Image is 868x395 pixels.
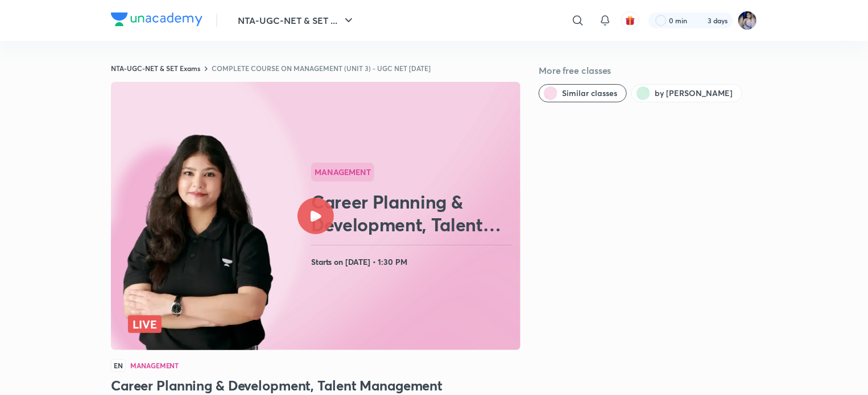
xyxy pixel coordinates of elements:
[311,190,516,236] h2: Career Planning & Development, Talent Management
[738,11,757,30] img: Tanya Gautam
[111,64,200,73] a: NTA-UGC-NET & SET Exams
[111,13,202,29] a: Company Logo
[625,15,635,26] img: avatar
[212,64,431,73] a: COMPLETE COURSE ON MANAGEMENT (UNIT 3) - UGC NET [DATE]
[111,13,202,26] img: Company Logo
[539,84,627,102] button: Similar classes
[111,376,520,394] h3: Career Planning & Development, Talent Management
[539,64,757,77] h5: More free classes
[111,359,126,372] span: EN
[44,9,75,18] span: Support
[694,15,705,26] img: streak
[562,88,617,99] span: Similar classes
[631,84,742,102] button: by Tanya Gautam
[231,9,362,32] button: NTA-UGC-NET & SET ...
[130,362,179,369] h4: Management
[311,255,516,269] h4: Starts on [DATE] • 1:30 PM
[655,88,733,99] span: by Tanya Gautam
[621,11,639,30] button: avatar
